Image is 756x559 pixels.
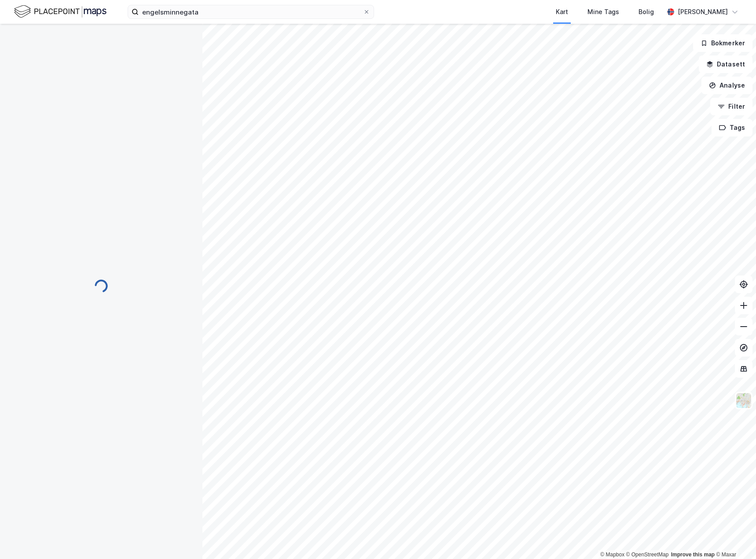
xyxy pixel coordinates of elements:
a: Mapbox [600,552,624,558]
button: Bokmerker [693,34,752,52]
div: Kontrollprogram for chat [712,517,756,559]
button: Datasett [699,55,752,73]
div: Bolig [639,7,654,17]
img: Z [735,392,752,409]
a: Improve this map [671,552,715,558]
img: spinner.a6d8c91a73a9ac5275cf975e30b51cfb.svg [94,279,108,293]
a: OpenStreetMap [626,552,669,558]
button: Filter [710,98,752,115]
div: [PERSON_NAME] [678,7,728,17]
img: logo.f888ab2527a4732fd821a326f86c7f29.svg [14,4,106,19]
iframe: Chat Widget [712,517,756,559]
div: Mine Tags [587,7,619,17]
input: Søk på adresse, matrikkel, gårdeiere, leietakere eller personer [139,5,363,18]
button: Analyse [701,77,752,94]
button: Tags [712,119,752,136]
div: Kart [556,7,568,17]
